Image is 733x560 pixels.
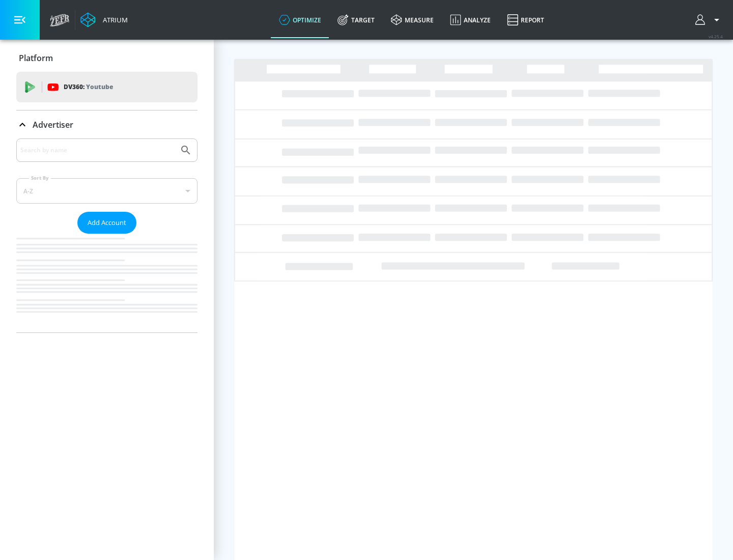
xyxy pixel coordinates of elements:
a: optimize [271,2,329,38]
div: Advertiser [16,138,198,332]
a: Report [499,2,552,38]
input: Search by name [20,144,175,157]
a: measure [383,2,442,38]
label: Sort By [29,175,51,181]
span: Add Account [88,217,126,229]
div: Atrium [99,15,128,24]
p: Advertiser [33,119,73,130]
a: Target [329,2,383,38]
span: v 4.25.4 [709,34,723,39]
div: A-Z [16,178,198,204]
a: Analyze [442,2,499,38]
nav: list of Advertiser [16,234,198,332]
div: Advertiser [16,110,198,139]
a: Atrium [80,12,128,27]
div: DV360: Youtube [16,72,198,102]
p: DV360: [64,81,113,93]
button: Add Account [77,212,136,234]
p: Youtube [86,81,113,92]
div: Platform [16,44,198,72]
p: Platform [19,52,53,64]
